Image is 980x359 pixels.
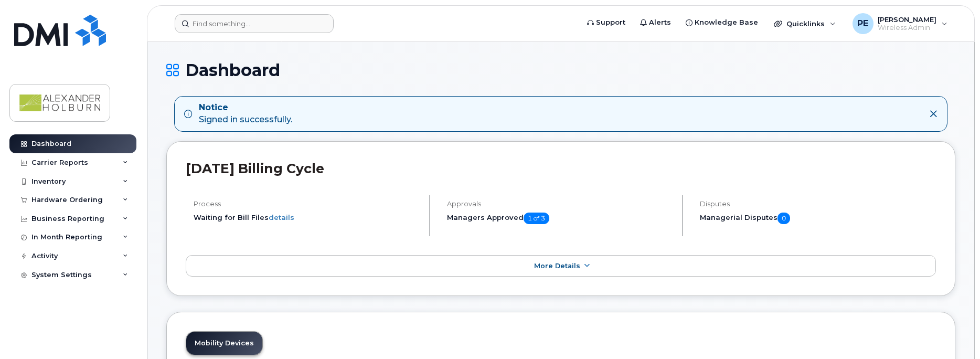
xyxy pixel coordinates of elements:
h4: Process [194,200,420,208]
span: 1 of 3 [524,213,549,224]
li: Waiting for Bill Files [194,213,420,223]
h5: Managerial Disputes [700,213,936,224]
h1: Dashboard [166,61,955,79]
strong: Notice [199,102,292,114]
h5: Managers Approved [447,213,674,224]
a: Mobility Devices [186,332,262,355]
a: details [269,213,294,221]
h2: [DATE] Billing Cycle [186,161,936,176]
h4: Approvals [447,200,674,208]
span: More Details [534,262,580,270]
span: 0 [777,213,790,224]
div: Signed in successfully. [199,102,292,126]
h4: Disputes [700,200,936,208]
